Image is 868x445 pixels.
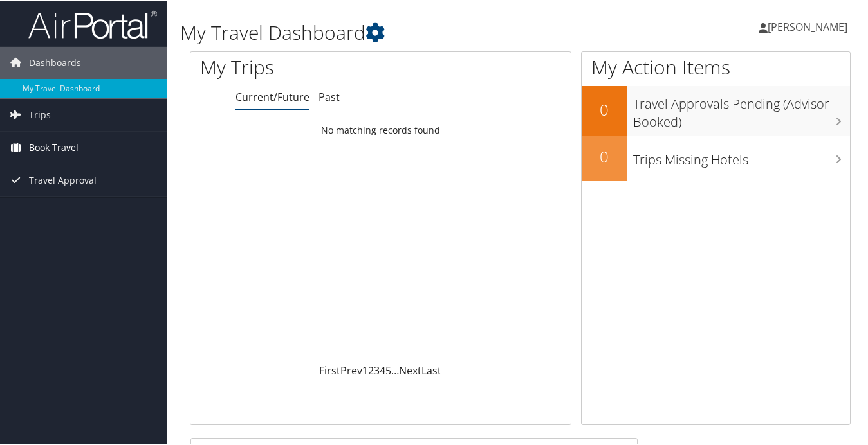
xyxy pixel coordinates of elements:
[200,53,403,80] h1: My Trips
[319,89,340,103] a: Past
[582,85,850,134] a: 0Travel Approvals Pending (Advisor Booked)
[368,362,374,376] a: 2
[29,46,81,78] span: Dashboards
[385,362,391,376] a: 5
[180,18,634,45] h1: My Travel Dashboard
[319,362,340,376] a: First
[190,118,571,141] td: No matching records found
[633,87,850,130] h3: Travel Approvals Pending (Advisor Booked)
[362,362,368,376] a: 1
[28,8,157,39] img: airportal-logo.png
[582,135,850,180] a: 0Trips Missing Hotels
[582,53,850,80] h1: My Action Items
[235,89,309,103] a: Current/Future
[399,362,421,376] a: Next
[29,163,97,195] span: Travel Approval
[391,362,399,376] span: …
[633,143,850,168] h3: Trips Missing Hotels
[582,98,627,119] h2: 0
[768,19,847,33] span: [PERSON_NAME]
[340,362,362,376] a: Prev
[29,130,78,162] span: Book Travel
[759,6,860,45] a: [PERSON_NAME]
[421,362,441,376] a: Last
[374,362,380,376] a: 3
[380,362,385,376] a: 4
[29,98,51,130] span: Trips
[582,144,627,166] h2: 0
